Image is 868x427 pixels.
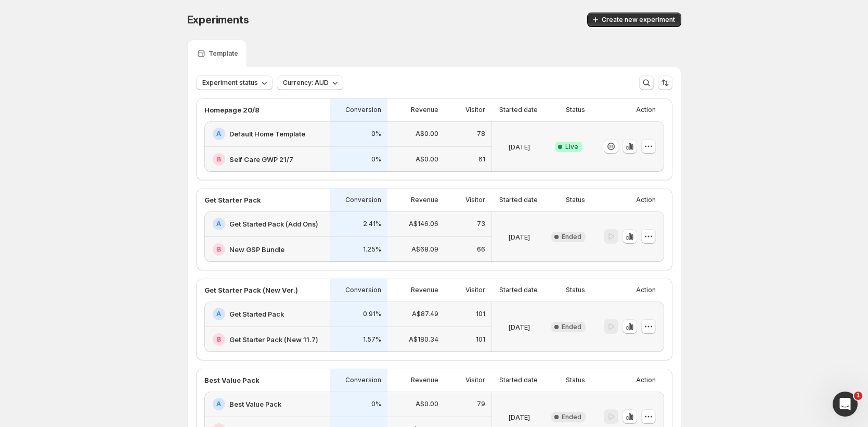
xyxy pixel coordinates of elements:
p: 2.41% [363,220,381,228]
h2: A [216,220,221,228]
button: Currency: AUD [277,76,343,90]
p: A$146.06 [409,220,438,228]
p: [DATE] [508,412,530,422]
span: Ended [562,323,581,331]
p: Visitor [465,286,485,294]
p: 0% [371,155,381,164]
p: 78 [477,130,485,138]
h2: A [216,310,221,318]
p: Revenue [411,196,438,204]
h2: New GSP Bundle [229,244,284,255]
p: Action [636,376,656,384]
p: A$0.00 [416,400,438,408]
p: A$68.09 [411,245,438,254]
p: [DATE] [508,232,530,242]
p: Action [636,286,656,294]
p: 101 [476,335,485,344]
p: 61 [478,155,485,164]
span: Currency: AUD [283,79,329,87]
span: Ended [562,233,581,241]
h2: B [217,335,221,344]
button: Sort the results [658,76,672,90]
button: Create new experiment [587,12,681,27]
h2: Get Started Pack (Add Ons) [229,219,318,229]
h2: A [216,130,221,138]
p: Started date [499,196,538,204]
p: 66 [477,245,485,254]
p: 1.57% [363,335,381,344]
p: Started date [499,376,538,384]
span: Experiments [187,14,249,26]
p: Homepage 20/8 [204,105,260,115]
p: Best Value Pack [204,375,260,385]
p: Revenue [411,106,438,114]
p: Status [566,286,585,294]
iframe: Intercom live chat [833,392,858,417]
p: A$180.34 [409,335,438,344]
p: A$0.00 [416,130,438,138]
p: Action [636,196,656,204]
h2: Get Started Pack [229,309,284,319]
p: 73 [477,220,485,228]
p: Status [566,196,585,204]
span: 1 [854,392,862,400]
p: 101 [476,310,485,318]
p: Visitor [465,196,485,204]
p: Conversion [345,196,381,204]
h2: B [217,245,221,254]
span: Ended [562,413,581,421]
span: Create new experiment [602,16,675,24]
p: 79 [477,400,485,408]
p: 0.91% [363,310,381,318]
p: Revenue [411,286,438,294]
h2: Self Care GWP 21/7 [229,154,293,165]
p: A$87.49 [412,310,438,318]
p: Started date [499,106,538,114]
p: Action [636,106,656,114]
p: [DATE] [508,322,530,332]
p: 0% [371,130,381,138]
p: Status [566,106,585,114]
h2: B [217,155,221,164]
p: Conversion [345,376,381,384]
p: Get Starter Pack [204,195,261,205]
p: Visitor [465,106,485,114]
p: Started date [499,286,538,294]
p: Conversion [345,106,381,114]
p: Status [566,376,585,384]
h2: Default Home Template [229,129,305,139]
p: Revenue [411,376,438,384]
p: Template [209,49,238,58]
p: Get Starter Pack (New Ver.) [204,285,298,295]
h2: A [216,400,221,408]
p: Conversion [345,286,381,294]
p: 1.25% [363,245,381,254]
button: Experiment status [196,76,273,90]
p: A$0.00 [416,155,438,164]
p: Visitor [465,376,485,384]
h2: Get Starter Pack (New 11.7) [229,334,318,345]
span: Live [565,143,578,151]
p: [DATE] [508,142,530,152]
span: Experiment status [202,79,258,87]
h2: Best Value Pack [229,399,281,409]
p: 0% [371,400,381,408]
